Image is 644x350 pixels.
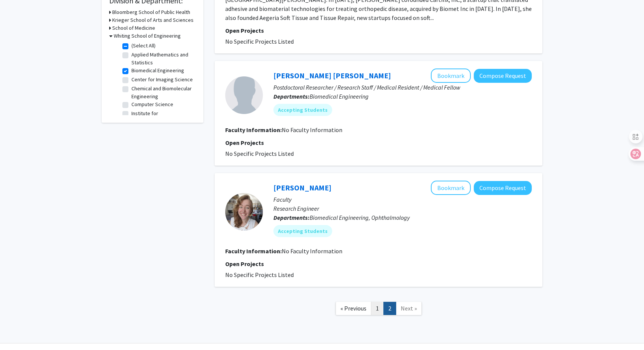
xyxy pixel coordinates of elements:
[431,68,471,83] button: Add Chun Ming Wu to Bookmarks
[225,259,532,268] p: Open Projects
[225,138,532,147] p: Open Projects
[225,26,532,35] p: Open Projects
[474,69,532,83] button: Compose Request to Chun Ming Wu
[225,247,282,255] b: Faculty Information:
[273,104,332,116] mat-chip: Accepting Students
[336,302,371,315] a: Previous
[131,110,194,125] label: Institute for NanoBioTechnology (INBT)
[273,204,532,213] p: Research Engineer
[131,67,184,75] label: Biomedical Engineering
[310,93,369,100] span: Biomedical Engineering
[273,71,391,80] a: [PERSON_NAME] [PERSON_NAME]
[474,181,532,195] button: Compose Request to Jordan Shuff
[310,214,410,221] span: Biomedical Engineering, Ophthalmology
[431,181,471,195] button: Add Jordan Shuff to Bookmarks
[112,24,155,32] h3: School of Medicine
[112,8,190,16] h3: Bloomberg School of Public Health
[112,16,194,24] h3: Krieger School of Arts and Sciences
[114,32,181,40] h3: Whiting School of Engineering
[6,316,32,344] iframe: Chat
[225,126,282,134] b: Faculty Information:
[225,271,294,278] span: No Specific Projects Listed
[225,150,294,157] span: No Specific Projects Listed
[215,294,542,325] nav: Page navigation
[273,183,331,192] a: [PERSON_NAME]
[371,302,384,315] a: 1
[131,42,156,50] label: (Select All)
[131,51,194,67] label: Applied Mathematics and Statistics
[273,83,532,92] p: Postdoctoral Researcher / Research Staff / Medical Resident / Medical Fellow
[273,225,332,237] mat-chip: Accepting Students
[273,195,532,204] p: Faculty
[131,76,193,84] label: Center for Imaging Science
[396,302,422,315] a: Next Page
[131,85,194,100] label: Chemical and Biomolecular Engineering
[131,100,173,108] label: Computer Science
[273,214,310,221] b: Departments:
[225,38,294,45] span: No Specific Projects Listed
[340,304,366,312] span: « Previous
[282,126,342,134] span: No Faculty Information
[401,304,417,312] span: Next »
[282,247,342,255] span: No Faculty Information
[383,302,396,315] a: 2
[273,93,310,100] b: Departments:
